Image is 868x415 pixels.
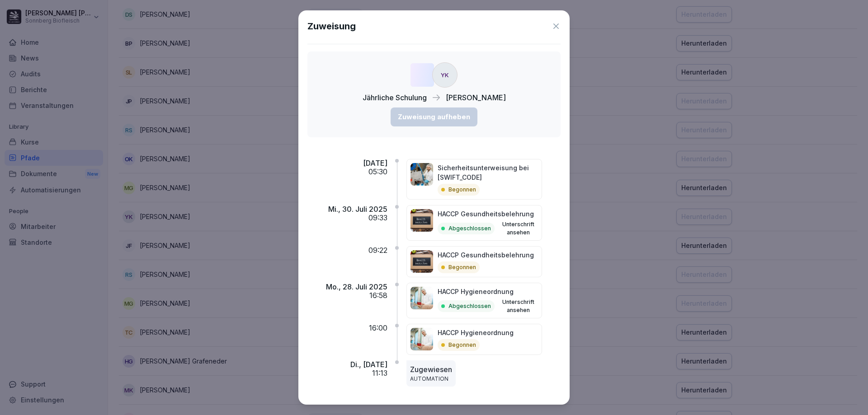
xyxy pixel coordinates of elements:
[391,107,477,126] button: Zuweisung aufheben
[369,324,387,332] p: 16:00
[350,360,387,369] p: Di., [DATE]
[432,62,458,88] div: YK
[326,283,387,291] p: Mo., 28. Juli 2025
[448,341,476,349] p: Begonnen
[448,186,476,194] p: Begonnen
[369,291,387,300] p: 16:58
[368,246,387,255] p: 09:22
[448,263,476,271] p: Begonnen
[368,214,387,222] p: 09:33
[410,375,452,383] p: AUTOMATION
[438,209,538,219] p: HACCP Gesundheitsbelehrung
[410,209,433,232] img: ghfvew1z2tg9fwq39332dduv.png
[498,298,538,314] button: Unterschrift ansehen
[372,369,387,378] p: 11:13
[410,250,433,273] img: ghfvew1z2tg9fwq39332dduv.png
[410,364,452,375] p: Zugewiesen
[363,92,427,103] p: Jährliche Schulung
[438,328,514,337] p: HACCP Hygieneordnung
[398,112,470,122] div: Zuweisung aufheben
[438,250,534,260] p: HACCP Gesundheitsbelehrung
[328,205,387,214] p: Mi., 30. Juli 2025
[448,224,491,233] p: Abgeschlossen
[368,168,387,176] p: 05:30
[410,287,433,309] img: xrzzrx774ak4h3u8hix93783.png
[438,287,538,296] p: HACCP Hygieneordnung
[438,163,538,182] p: Sicherheitsunterweisung bei [SWIFT_CODE]
[307,19,356,33] h1: Zuweisung
[448,302,491,310] p: Abgeschlossen
[498,220,538,237] button: Unterschrift ansehen
[410,163,433,186] img: bvgi5s23nmzwngfih7cf5uu4.png
[446,92,506,103] p: [PERSON_NAME]
[363,159,387,168] p: [DATE]
[410,328,433,350] img: xrzzrx774ak4h3u8hix93783.png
